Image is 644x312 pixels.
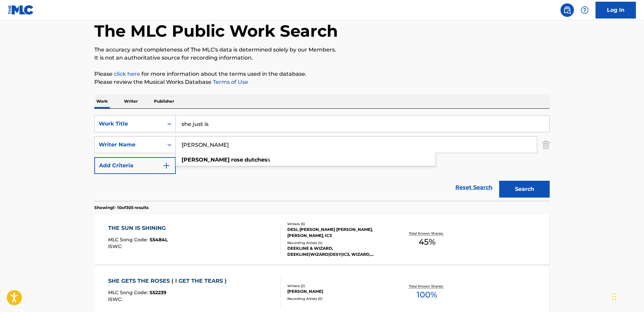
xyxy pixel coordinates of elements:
div: [PERSON_NAME] [287,288,389,294]
img: search [563,6,571,14]
a: Terms of Use [212,79,248,85]
div: Writer Name [99,141,159,149]
p: Please for more information about the terms used in the database. [94,70,550,78]
span: MLC Song Code : [108,289,150,296]
p: Total Known Shares: [409,284,445,289]
img: Delete Criterion [542,136,550,153]
span: ISWC : [108,296,124,302]
div: Recording Artists ( 0 ) [287,296,389,301]
span: S52239 [150,289,166,296]
a: THE SUN IS SHININGMLC Song Code:S5484LISWC:Writers (5)DESI, [PERSON_NAME] [PERSON_NAME], [PERSON_... [94,214,550,265]
div: Recording Artists ( 4 ) [287,240,389,245]
div: DEEKLINE & WIZARD, DEEKLINE|WIZARD|DESY|IC3, WIZARD, DEEKLINE, HAUNTED HOLIDAYS [287,245,389,257]
div: Writers ( 5 ) [287,221,389,227]
p: Please review the Musical Works Database [94,78,550,86]
p: The accuracy and completeness of The MLC's data is determined solely by our Members. [94,46,550,54]
img: MLC Logo [8,5,34,15]
div: SHE GETS THE ROSES ( I GET THE TEARS ) [108,277,230,285]
strong: dutches [245,157,267,163]
div: THE SUN IS SHINING [108,224,169,232]
span: 100 % [417,289,437,301]
span: 45 % [419,236,436,248]
span: MLC Song Code : [108,237,150,243]
p: It is not an authoritative source for recording information. [94,54,550,62]
strong: rose [231,157,243,163]
a: Reset Search [452,180,496,195]
div: Help [578,3,591,17]
button: Search [499,181,550,198]
h1: The MLC Public Work Search [94,21,338,41]
form: Search Form [94,115,550,201]
div: Writers ( 2 ) [287,283,389,288]
button: Add Criteria [94,157,176,174]
a: Public Search [560,3,574,17]
div: Drag [612,286,616,307]
img: 9d2ae6d4665cec9f34b9.svg [162,162,170,170]
p: Publisher [152,94,176,108]
iframe: Chat Widget [610,280,644,312]
div: DESI, [PERSON_NAME] [PERSON_NAME], [PERSON_NAME], IC3 [287,227,389,239]
span: S5484L [150,237,168,243]
p: Writer [122,94,140,108]
strong: [PERSON_NAME] [182,157,230,163]
a: Log In [595,2,636,19]
p: Work [94,94,110,108]
p: Total Known Shares: [409,231,445,236]
div: Work Title [99,120,159,128]
span: s [267,157,270,163]
img: help [581,6,589,14]
p: Showing 1 - 10 of 305 results [94,205,149,211]
a: click here [114,71,140,77]
span: ISWC : [108,243,124,249]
